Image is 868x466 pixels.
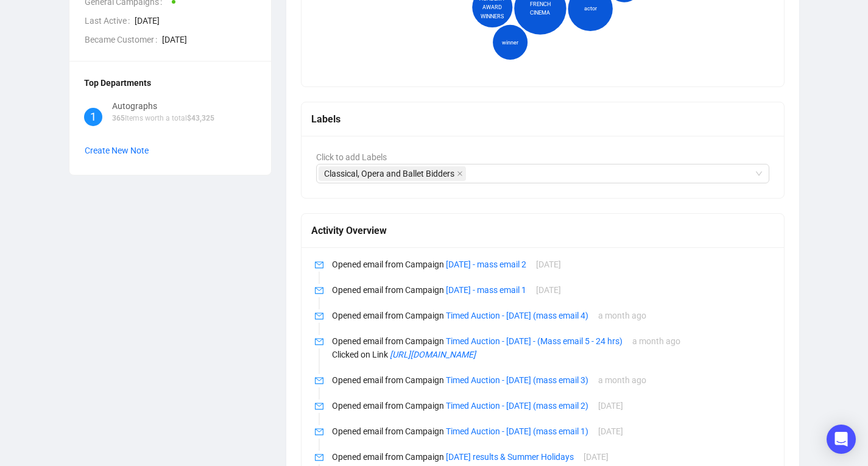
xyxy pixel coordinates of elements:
[319,166,466,181] span: Classical, Opera and Ballet Bidders
[536,259,561,269] span: [DATE]
[311,223,775,238] div: Activity Overview
[598,311,646,320] span: a month ago
[457,171,463,177] span: close
[84,76,256,90] div: Top Departments
[84,141,149,160] button: Create New Note
[332,373,770,387] p: Opened email from Campaign
[332,425,770,438] p: Opened email from Campaign
[85,33,162,46] span: Became Customer
[162,33,256,46] span: [DATE]
[332,450,770,464] p: Opened email from Campaign
[315,453,323,462] span: mail
[315,337,323,346] span: mail
[187,114,214,122] span: $ 43,325
[85,146,149,155] span: Create New Note
[112,99,214,113] div: Autographs
[332,334,770,348] p: Opened email from Campaign
[332,309,770,322] p: Opened email from Campaign
[446,285,526,295] a: [DATE] - mass email 1
[390,350,476,359] a: [URL][DOMAIN_NAME]
[315,428,323,436] span: mail
[598,426,623,436] span: [DATE]
[332,283,770,297] p: Opened email from Campaign
[315,376,323,385] span: mail
[112,113,214,124] p: Items worth a total
[324,167,454,180] span: Classical, Opera and Ballet Bidders
[446,336,623,346] a: Timed Auction - [DATE] - (Mass email 5 - 24 hrs)
[446,259,526,269] a: [DATE] - mass email 2
[446,426,588,436] a: Timed Auction - [DATE] (mass email 1)
[315,402,323,411] span: mail
[332,399,770,412] p: Opened email from Campaign
[446,401,588,411] a: Timed Auction - [DATE] (mass email 2)
[315,286,323,295] span: mail
[584,5,596,13] span: actor
[315,312,323,320] span: mail
[827,425,856,454] div: Open Intercom Messenger
[316,152,387,162] span: Click to add Labels
[536,285,561,295] span: [DATE]
[370,350,476,359] span: Link
[502,38,518,46] span: winner
[135,14,256,27] span: [DATE]
[85,14,135,27] span: Last Active
[332,258,770,271] p: Opened email from Campaign
[632,336,680,346] span: a month ago
[446,311,588,320] a: Timed Auction - [DATE] (mass email 4)
[598,401,623,411] span: [DATE]
[584,452,609,462] span: [DATE]
[90,108,96,125] span: 1
[446,452,574,462] a: [DATE] results & Summer Holidays
[332,348,770,361] p: Clicked on
[315,261,323,269] span: mail
[446,375,588,385] a: Timed Auction - [DATE] (mass email 3)
[598,375,646,385] span: a month ago
[112,114,125,122] span: 365
[311,111,775,127] div: Labels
